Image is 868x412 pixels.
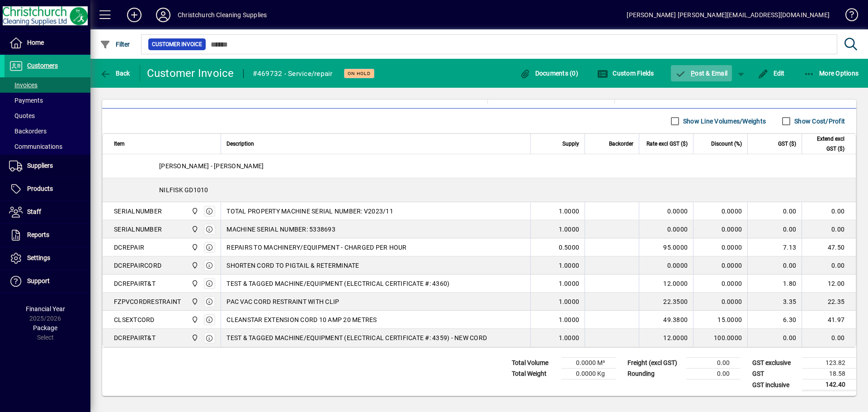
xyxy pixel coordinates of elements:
[103,178,856,202] div: NILFISK GD1010
[802,311,856,329] td: 41.97
[747,256,802,275] td: 0.00
[559,225,580,234] span: 1.0000
[645,279,688,288] div: 12.0000
[189,224,199,234] span: Christchurch Cleaning Supplies Ltd
[114,333,156,342] div: DCREPAIRT&T
[747,238,802,256] td: 7.13
[152,40,202,49] span: Customer Invoice
[226,139,254,149] span: Description
[226,333,487,342] span: TEST & TAGGED MACHINE/EQUIPMENT (ELECTRICAL CERTIFICATE #: 4359) - NEW CORD
[778,139,796,149] span: GST ($)
[27,185,53,192] span: Products
[646,139,688,149] span: Rate excl GST ($)
[5,155,90,177] a: Suppliers
[595,65,656,81] button: Custom Fields
[802,329,856,347] td: 0.00
[226,297,339,306] span: PAC VAC CORD RESTRAINT WITH CLIP
[226,279,449,288] span: TEST & TAGGED MACHINE/EQUIPMENT (ELECTRICAL CERTIFICATE #: 4360)
[559,279,580,288] span: 1.0000
[5,224,90,246] a: Reports
[5,108,90,123] a: Quotes
[226,261,359,270] span: SHORTEN CORD TO PIGTAIL & RETERMINATE
[561,358,616,369] td: 0.0000 M³
[90,65,140,81] app-page-header-button: Back
[693,238,747,256] td: 0.0000
[747,329,802,347] td: 0.00
[645,297,688,306] div: 22.3500
[802,293,856,311] td: 22.35
[226,315,377,324] span: CLEANSTAR EXTENSION CORD 10 AMP 20 METRES
[693,293,747,311] td: 0.0000
[5,139,90,154] a: Communications
[802,238,856,256] td: 47.50
[178,8,267,22] div: Christchurch Cleaning Supplies
[645,315,688,324] div: 49.3800
[711,139,742,149] span: Discount (%)
[839,2,857,31] a: Knowledge Base
[100,70,130,77] span: Back
[693,202,747,220] td: 0.0000
[114,261,161,270] div: DCREPAIRCORD
[27,39,44,46] span: Home
[100,41,130,48] span: Filter
[9,97,43,104] span: Payments
[802,379,856,391] td: 142.40
[226,207,393,216] span: TOTAL PROPERTY MACHINE SERIAL NUMBER: V2023/11
[609,139,633,149] span: Backorder
[27,162,53,169] span: Suppliers
[802,65,861,81] button: More Options
[755,65,787,81] button: Edit
[9,81,38,89] span: Invoices
[691,70,695,77] span: P
[559,261,580,270] span: 1.0000
[748,369,802,379] td: GST
[5,93,90,108] a: Payments
[561,369,616,379] td: 0.0000 Kg
[98,65,132,81] button: Back
[114,243,144,252] div: DCREPAIR
[5,247,90,270] a: Settings
[627,8,830,22] div: [PERSON_NAME] [PERSON_NAME][EMAIL_ADDRESS][DOMAIN_NAME]
[748,358,802,369] td: GST exclusive
[114,315,155,324] div: CLSEXTCORD
[507,358,561,369] td: Total Volume
[189,206,199,216] span: Christchurch Cleaning Supplies Ltd
[114,139,125,149] span: Item
[747,202,802,220] td: 0.00
[149,7,178,23] button: Profile
[671,65,732,81] button: Post & Email
[559,315,580,324] span: 1.0000
[27,254,50,261] span: Settings
[5,123,90,139] a: Backorders
[5,178,90,200] a: Products
[645,261,688,270] div: 0.0000
[5,201,90,223] a: Staff
[114,207,162,216] div: SERIALNUMBER
[114,279,156,288] div: DCREPAIRT&T
[793,117,845,126] label: Show Cost/Profit
[519,70,578,77] span: Documents (0)
[114,225,162,234] div: SERIALNUMBER
[802,202,856,220] td: 0.00
[807,134,844,154] span: Extend excl GST ($)
[645,225,688,234] div: 0.0000
[27,231,49,238] span: Reports
[802,275,856,293] td: 12.00
[693,275,747,293] td: 0.0000
[27,277,50,284] span: Support
[645,207,688,216] div: 0.0000
[675,70,728,77] span: ost & Email
[623,369,686,379] td: Rounding
[747,220,802,238] td: 0.00
[147,66,234,81] div: Customer Invoice
[559,207,580,216] span: 1.0000
[559,243,580,252] span: 0.5000
[559,333,580,342] span: 1.0000
[597,70,654,77] span: Custom Fields
[253,66,333,81] div: #469732 - Service/repair
[517,65,580,81] button: Documents (0)
[804,70,859,77] span: More Options
[33,324,57,331] span: Package
[748,379,802,391] td: GST inclusive
[747,275,802,293] td: 1.80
